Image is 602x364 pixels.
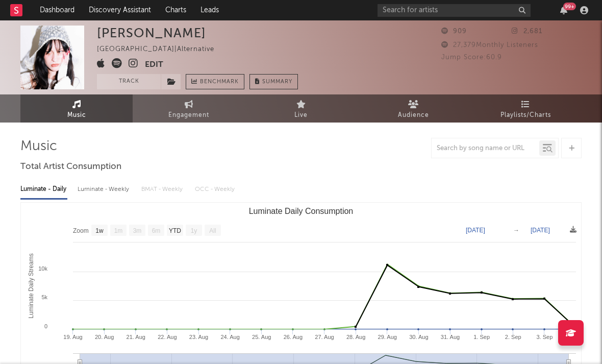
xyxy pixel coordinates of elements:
text: 3m [133,227,142,234]
div: Luminate - Weekly [78,181,131,198]
text: 24. Aug [220,334,239,340]
text: 3. Sep [536,334,553,340]
text: 6m [152,227,161,234]
text: 28. Aug [346,334,365,340]
text: Zoom [73,227,89,234]
span: Total Artist Consumption [20,161,121,173]
text: 23. Aug [189,334,208,340]
text: All [209,227,216,234]
div: 99 + [563,3,576,10]
text: Luminate Daily Consumption [249,207,354,215]
text: [DATE] [531,227,550,234]
button: Summary [249,74,298,89]
text: YTD [169,227,181,234]
span: Music [67,109,86,122]
span: Benchmark [200,76,239,88]
text: → [513,227,519,234]
text: [DATE] [466,227,485,234]
a: Benchmark [186,74,244,89]
text: 5k [41,294,47,300]
div: [GEOGRAPHIC_DATA] | Alternative [97,43,226,56]
span: Audience [398,109,429,122]
text: 1. Sep [473,334,490,340]
button: Track [97,74,161,89]
a: Playlists/Charts [469,94,582,123]
text: 30. Aug [409,334,428,340]
div: Luminate - Daily [20,181,67,198]
text: 25. Aug [252,334,271,340]
a: Live [245,94,357,123]
button: 99+ [560,6,567,14]
text: 27. Aug [315,334,334,340]
div: [PERSON_NAME] [97,26,206,40]
text: 20. Aug [95,334,114,340]
span: Jump Score: 60.9 [441,54,502,61]
button: Edit [145,58,163,71]
text: 10k [38,265,47,272]
text: 1w [95,227,104,234]
a: Music [20,94,133,123]
span: Engagement [168,109,209,122]
span: 27,379 Monthly Listeners [441,42,538,48]
text: 29. Aug [378,334,397,340]
span: Playlists/Charts [500,109,551,122]
text: Luminate Daily Streams [28,253,35,318]
text: 1y [191,227,197,234]
span: Summary [262,79,292,85]
text: 26. Aug [284,334,303,340]
text: 1m [114,227,123,234]
a: Audience [357,94,469,123]
text: 19. Aug [63,334,82,340]
input: Search by song name or URL [432,144,539,153]
text: 31. Aug [441,334,460,340]
input: Search for artists [378,4,531,17]
text: 0 [44,323,47,329]
span: 909 [441,28,467,35]
text: 2. Sep [505,334,521,340]
span: 2,681 [512,28,542,35]
span: Live [294,109,308,122]
text: 21. Aug [127,334,145,340]
a: Engagement [133,94,245,123]
text: 22. Aug [158,334,177,340]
